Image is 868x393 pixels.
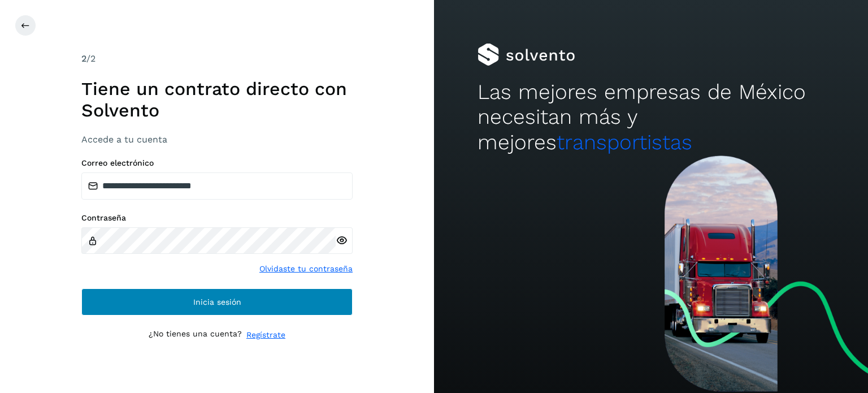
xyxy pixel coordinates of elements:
div: /2 [81,52,353,66]
button: Inicia sesión [81,288,353,316]
label: Contraseña [81,213,353,223]
span: Inicia sesión [193,298,241,306]
a: Regístrate [246,329,285,341]
p: ¿No tienes una cuenta? [149,329,242,341]
a: Olvidaste tu contraseña [259,263,353,275]
h3: Accede a tu cuenta [81,134,353,145]
span: transportistas [557,130,692,154]
h1: Tiene un contrato directo con Solvento [81,78,353,122]
h2: Las mejores empresas de México necesitan más y mejores [478,80,824,155]
span: 2 [81,53,86,64]
label: Correo electrónico [81,158,353,168]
